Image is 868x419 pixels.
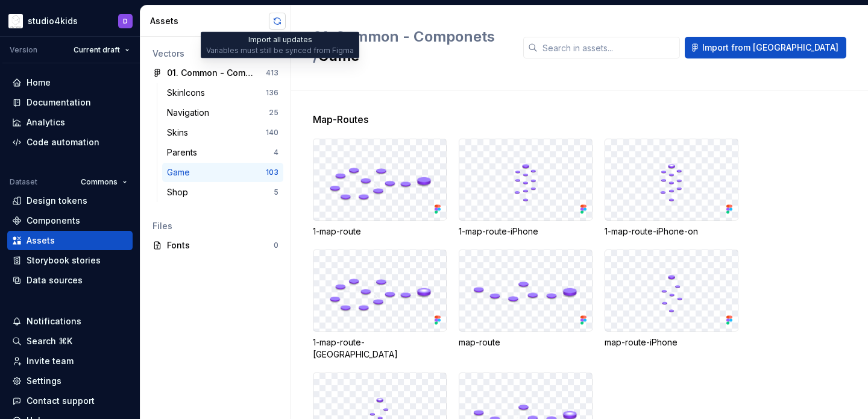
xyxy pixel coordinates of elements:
a: Home [7,73,133,92]
div: 25 [269,108,278,118]
span: Commons [81,177,118,187]
a: Fonts0 [148,236,283,255]
button: studio4kidsD [2,8,137,34]
div: Fonts [167,239,274,251]
div: Dataset [10,177,37,187]
div: 1-map-route-iPhone [459,225,593,238]
div: Documentation [27,96,91,109]
div: Version [10,45,37,55]
div: 4 [274,148,278,157]
div: 0 [274,241,278,250]
input: Search in assets... [538,37,680,58]
div: Skins [167,127,193,139]
div: 01. Common - Componets [167,67,257,79]
span: Map-Routes [313,112,368,127]
a: Components [7,211,133,230]
div: Assets [150,15,269,27]
span: Current draft [74,45,120,55]
a: SkinIcons136 [162,83,283,102]
img: f1dd3a2a-5342-4756-bcfa-e9eec4c7fc0d.png [8,14,23,28]
div: Components [27,215,80,227]
div: 1-map-route-[GEOGRAPHIC_DATA] [313,336,447,361]
div: Contact support [27,395,95,407]
div: 1-map-route-iPhone-on [605,225,738,238]
button: Commons [75,174,133,191]
button: Contact support [7,391,133,411]
a: Skins140 [162,123,283,142]
div: Import all updates [201,32,359,58]
a: Navigation25 [162,103,283,122]
div: 5 [274,187,278,197]
div: Shop [167,186,193,198]
div: Code automation [27,136,99,148]
div: 103 [266,168,278,177]
div: Variables must still be synced from Figma [206,46,354,55]
span: 01. Common - Componets / [313,28,495,65]
button: Import from [GEOGRAPHIC_DATA] [685,37,846,58]
div: Analytics [27,116,65,128]
button: Notifications [7,312,133,331]
a: Shop5 [162,183,283,202]
div: Vectors [153,48,278,60]
div: studio4kids [28,15,78,27]
button: Search ⌘K [7,332,133,351]
div: Notifications [27,315,81,327]
a: Game103 [162,163,283,182]
div: Files [153,220,278,232]
div: Search ⌘K [27,335,72,347]
a: Settings [7,371,133,391]
div: SkinIcons [167,87,210,99]
a: Analytics [7,113,133,132]
div: map-route [459,336,593,348]
div: Data sources [27,274,83,286]
div: Design tokens [27,195,87,207]
a: Parents4 [162,143,283,162]
div: Navigation [167,107,214,119]
div: Home [27,77,51,89]
button: Current draft [68,42,135,58]
a: Storybook stories [7,251,133,270]
a: Design tokens [7,191,133,210]
div: Parents [167,146,202,159]
a: 01. Common - Componets413 [148,63,283,83]
div: map-route-iPhone [605,336,738,348]
div: Assets [27,235,55,247]
div: 413 [266,68,278,78]
div: Storybook stories [27,254,101,266]
a: Assets [7,231,133,250]
div: 140 [266,128,278,137]
div: Invite team [27,355,74,367]
div: 1-map-route [313,225,447,238]
div: D [123,16,128,26]
div: Game [167,166,195,178]
a: Code automation [7,133,133,152]
a: Documentation [7,93,133,112]
h2: Game [313,27,509,66]
div: 136 [266,88,278,98]
span: Import from [GEOGRAPHIC_DATA] [702,42,838,54]
div: Settings [27,375,61,387]
a: Data sources [7,271,133,290]
a: Invite team [7,351,133,371]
